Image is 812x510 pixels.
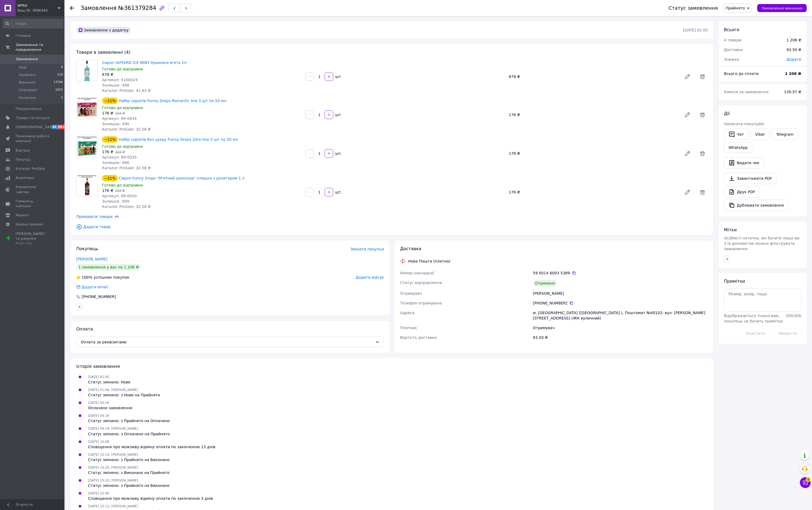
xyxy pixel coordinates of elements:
span: Товари в замовленні (4) [76,50,130,55]
span: Головна [16,33,31,38]
span: Артикул: 89-0034 [102,116,137,121]
span: [DATE] 04:26 [88,401,109,405]
div: [PERSON_NAME] [532,289,709,298]
span: Управління сайтом [16,185,50,194]
div: 1 206 ₴ [786,37,801,43]
span: Каталог ProSale [16,166,45,171]
div: Ваш ID: 3696365 [17,8,64,13]
span: Залишок: 999 [102,199,129,203]
a: Сироп Funny Drops "М'ятний шоколад" пляшка з дозатором 1 л [119,176,245,180]
span: Історія замовлення [76,364,120,369]
a: Набір сиропів Funny Drops Romantic line 5 шт по 50 мл [119,99,226,103]
span: Приховати товари [76,214,119,220]
div: Статус змінено: з Нове на Прийнято [88,392,160,398]
div: шт. [334,74,342,79]
div: −21% [102,136,118,143]
span: Показники роботи компанії [16,134,50,143]
span: 4 товари [724,38,741,42]
div: Отримано [533,280,557,286]
div: успішних покупок [76,275,129,280]
a: Редагувати [682,71,693,82]
a: Друк PDF [724,186,760,197]
span: 0 [61,65,63,70]
button: Чат [724,129,748,140]
span: Замовлення [16,57,38,62]
span: [DATE] 01:05 [88,375,109,379]
img: Сироп Funny Drops "М'ятний шоколад" пляшка з дозатором 1 л [77,175,97,196]
span: 46 [51,125,57,129]
a: WhatsApp [724,142,752,153]
span: 222 ₴ [115,189,125,193]
button: Дублювати замовлення [724,200,788,211]
span: Статус відправлення [400,281,442,285]
span: 13706 [53,80,63,85]
span: 176 ₴ [102,188,113,193]
span: Оплата [76,326,93,332]
span: Оплачені [19,95,36,100]
div: Статус замовлення [669,5,718,11]
button: Видати чек [724,157,764,168]
span: Артикул: 89-0035 [102,155,137,159]
span: Замовлення [81,5,117,11]
span: Всього [724,27,739,32]
span: [DATE] 10:06 [88,491,109,495]
a: Набір сиропів без цукру Funny Drops Zero line 5 шт по 50 мл [119,137,238,142]
div: Статус змінено: з Прийнято на Виконано [88,457,169,462]
span: Артикул: 5100024 [102,78,138,82]
span: Каталог ProSale: 32.58 ₴ [102,127,151,131]
span: Всього до сплати [724,71,759,76]
span: [PERSON_NAME] та рахунки [16,231,50,246]
a: Завантажити PDF [724,173,777,184]
div: шт. [334,189,342,195]
span: [DATE] 04:26 [88,414,109,418]
div: Сповіщення про можливу відміну оплати по закінченню 3 днів [88,496,213,501]
img: Набір сиропів без цукру Funny Drops Zero line 5 шт по 50 мл [77,137,97,157]
span: Написати покупцеві [724,122,764,126]
span: 300 / 300 [786,314,801,318]
div: Prom топ [16,241,50,246]
div: Статус змінено: з Прийнято на Виконано [88,483,169,488]
span: Знижка [724,57,739,62]
span: Видалити [697,187,708,197]
span: Маркет [16,213,29,218]
span: Додати [786,57,801,62]
span: Комісія за замовлення [724,90,769,94]
div: 678 ₴ [507,73,680,80]
span: Змінити покупця [350,247,384,251]
span: 100% [82,275,92,279]
span: Виконані [19,80,35,85]
span: Отримувач [400,291,422,296]
div: [PHONE_NUMBER] [81,294,117,299]
div: 678 ₴ [102,72,301,77]
a: [PERSON_NAME] [76,257,107,261]
span: Каталог ProSale: 32.58 ₴ [102,166,151,170]
span: 9 [806,477,811,482]
span: [DATE] 10:12, [PERSON_NAME] [88,504,138,508]
span: Особисті нотатки, які бачите лише ви. З їх допомогою можна фільтрувати замовлення [724,236,800,251]
div: −21% [102,98,118,104]
div: Нова Пошта (платна) [407,258,452,264]
span: 1022 [55,88,63,92]
div: Статус змінено: з Оплачено на Прийнято [88,431,170,437]
div: Додати email [81,284,108,290]
span: Доставка [724,48,742,52]
span: Доставка [400,246,421,251]
span: Готово до відправки [102,67,143,71]
img: Набір сиропів Funny Drops Romantic line 5 шт по 50 мл [77,98,97,119]
span: Товари та послуги [16,116,50,120]
span: Повідомлення [16,106,42,111]
span: Видалити [697,71,708,82]
div: −21% [102,175,118,181]
span: Примітки [724,279,745,284]
div: шт. [334,151,342,156]
span: [DATE] 10:19, [PERSON_NAME] [88,453,138,457]
div: Замовлення з додатку [76,27,131,33]
span: [DATE] 10:08 [88,440,109,444]
span: Залишок: 990 [102,122,129,126]
span: Гаманець компанії [16,199,50,209]
div: Сповіщення про можливу відміну оплати по закінченню 13 днів [88,444,215,450]
span: Платник [400,326,417,330]
span: Нові [19,65,27,70]
a: Telegram [772,129,798,140]
div: [PHONE_NUMBER] [533,300,708,306]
